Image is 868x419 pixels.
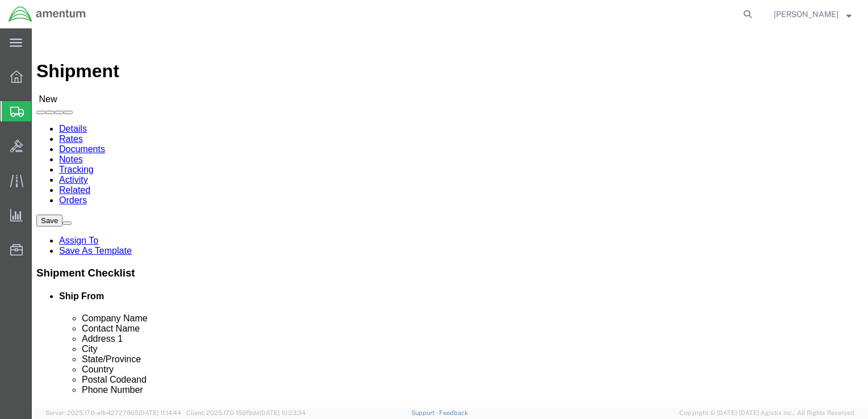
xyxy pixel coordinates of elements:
span: Server: 2025.17.0-efb42727865 [45,409,181,416]
img: logo [8,6,86,23]
span: Robert MacGillivray [774,8,838,20]
a: Feedback [439,409,468,416]
span: Copyright © [DATE]-[DATE] Agistix Inc., All Rights Reserved [679,408,854,418]
span: [DATE] 11:14:44 [139,409,181,416]
a: Support [411,409,440,416]
span: [DATE] 10:23:34 [260,409,306,416]
button: [PERSON_NAME] [773,7,852,21]
span: Client: 2025.17.0-159f9de [186,409,306,416]
iframe: FS Legacy Container [32,28,868,407]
